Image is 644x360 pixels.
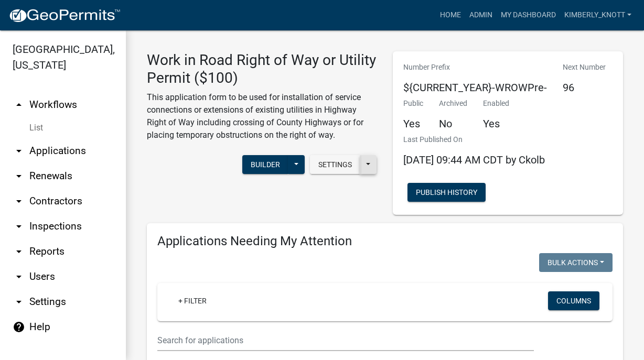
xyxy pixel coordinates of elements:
[13,296,25,308] i: arrow_drop_down
[403,98,423,109] p: Public
[310,155,360,174] button: Settings
[436,5,465,25] a: Home
[483,98,509,109] p: Enabled
[157,330,534,351] input: Search for applications
[403,154,545,166] span: [DATE] 09:44 AM CDT by Ckolb
[242,155,288,174] button: Builder
[170,291,215,310] a: + Filter
[403,81,547,94] h5: ${CURRENT_YEAR}-WROWPre-
[403,117,423,130] h5: Yes
[13,170,25,182] i: arrow_drop_down
[13,270,25,283] i: arrow_drop_down
[439,98,467,109] p: Archived
[560,5,636,25] a: kimberly_knott
[439,117,467,130] h5: No
[548,291,599,310] button: Columns
[563,81,606,94] h5: 96
[407,189,486,198] wm-modal-confirm: Workflow Publish History
[407,183,486,202] button: Publish History
[13,245,25,258] i: arrow_drop_down
[147,51,377,86] h3: Work in Road Right of Way or Utility Permit ($100)
[13,145,25,157] i: arrow_drop_down
[403,134,545,145] p: Last Published On
[403,62,547,73] p: Number Prefix
[483,117,509,130] h5: Yes
[13,195,25,208] i: arrow_drop_down
[563,62,606,73] p: Next Number
[497,5,560,25] a: My Dashboard
[539,253,613,272] button: Bulk Actions
[147,91,377,141] p: This application form to be used for installation of service connections or extensions of existin...
[157,234,613,249] h4: Applications Needing My Attention
[13,321,25,333] i: help
[13,220,25,233] i: arrow_drop_down
[465,5,497,25] a: Admin
[13,99,25,111] i: arrow_drop_up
